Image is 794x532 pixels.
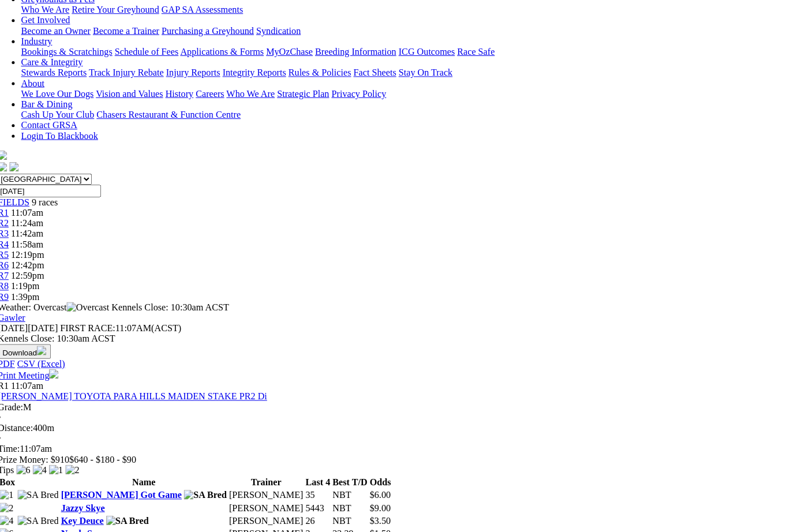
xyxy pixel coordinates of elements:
div: Kennels Close: 10:30am ACST [5,330,789,340]
a: Breeding Information [319,46,399,56]
a: ICG Outcomes [401,46,456,56]
a: Track Injury Rebate [95,67,168,77]
a: Who We Are [231,88,279,98]
a: R3 [5,226,16,236]
div: 11:07am [5,439,789,449]
span: [DATE] [5,320,35,329]
a: R6 [5,257,16,267]
a: Login To Blackbook [28,129,104,139]
span: Grade: [5,398,30,407]
img: 6 [23,460,37,470]
a: Privacy Policy [335,88,389,98]
img: SA Bred [24,485,65,495]
a: Become an Owner [28,25,96,35]
a: Schedule of Fees [120,46,183,56]
a: Jazzy Skye [67,497,110,507]
a: Stewards Reports [28,67,92,77]
span: • [5,408,8,418]
img: 4 [6,510,20,520]
a: R8 [5,278,16,288]
img: 1 [55,460,69,470]
div: Prize Money: $910 [5,449,789,460]
img: SA Bred [112,510,154,520]
a: Care & Integrity [28,57,89,66]
span: 11:07am [18,377,50,387]
span: [DATE] [5,320,64,329]
span: Distance: [5,418,39,428]
a: Retire Your Greyhound [78,5,164,14]
span: 1:19pm [18,278,46,288]
img: Overcast [73,299,115,309]
img: download.svg [43,342,53,351]
div: Download [5,355,789,365]
img: logo-grsa-white.png [5,149,14,158]
span: R4 [5,237,16,246]
a: FIELDS [5,195,36,205]
a: Bookings & Scratchings [28,46,118,56]
th: Name [66,471,231,483]
a: R7 [5,268,16,278]
td: 5443 [309,497,334,508]
div: Greyhounds as Pets [28,5,789,15]
td: [PERSON_NAME] [233,497,308,508]
span: Time: [5,439,27,449]
a: Get Involved [28,15,76,25]
span: Tips [5,460,21,470]
a: PDF [5,355,21,365]
img: 2 [72,460,85,470]
a: Print Meeting [5,366,65,376]
span: Weather: Overcast [5,299,117,309]
a: History [170,88,198,98]
div: 400m [5,418,789,429]
a: Vision and Values [102,88,168,98]
img: printer.svg [55,365,65,374]
button: Download [5,340,57,355]
td: 35 [309,484,334,496]
img: twitter.svg [16,160,25,170]
div: About [28,88,789,98]
span: 12:19pm [18,247,51,257]
td: NBT [335,497,371,508]
span: Kennels Close: 10:30am ACST [117,299,233,309]
span: R9 [5,289,16,298]
div: Care & Integrity [28,67,789,77]
th: Trainer [233,471,308,483]
td: NBT [335,509,371,521]
img: 4 [39,460,53,470]
img: SA Bred [24,510,65,520]
div: Get Involved [28,25,789,36]
a: About [28,77,51,87]
img: SA Bred [189,485,231,495]
a: R5 [5,247,16,257]
a: Stay On Track [401,67,454,77]
a: Contact GRSA [28,119,83,129]
a: [PERSON_NAME] Got Game [67,485,186,494]
a: Race Safe [459,46,496,56]
a: GAP SA Assessments [167,5,248,14]
span: 11:58am [18,237,50,246]
a: Become a Trainer [99,25,164,35]
td: 26 [309,509,334,521]
th: Odds [372,471,394,483]
img: 1 [6,485,20,495]
span: 11:42am [18,226,50,236]
span: 1:39pm [18,289,46,298]
a: Injury Reports [171,67,224,77]
div: Industry [28,46,789,57]
span: • [5,429,8,439]
a: R2 [5,216,16,226]
td: [PERSON_NAME] [233,484,308,496]
span: 11:24am [18,216,50,226]
td: NBT [335,484,371,496]
span: 9 races [38,195,64,205]
a: Key Deuce [67,510,109,520]
a: Chasers Restaurant & Function Centre [102,108,245,118]
a: Purchasing a Greyhound [167,25,258,35]
th: Last 4 [309,471,334,483]
a: Careers [200,88,229,98]
span: Box [6,472,22,482]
